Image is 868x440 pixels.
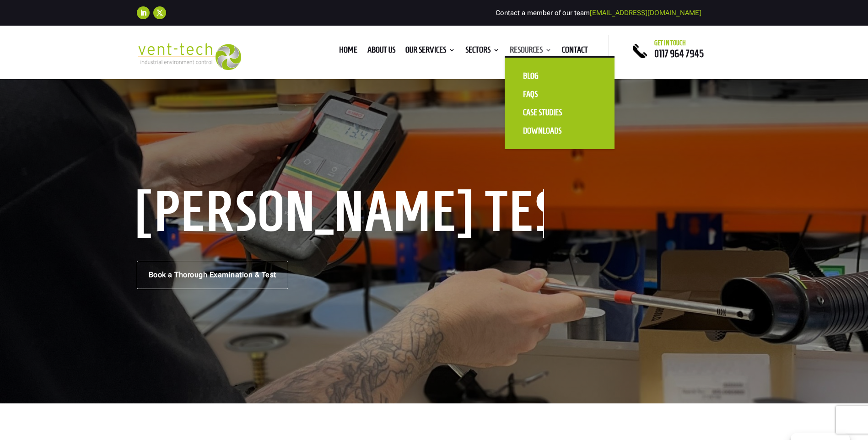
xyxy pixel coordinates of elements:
a: FAQS [514,85,605,103]
a: Follow on X [153,6,166,19]
a: 0117 964 7945 [654,48,704,59]
a: Home [339,47,357,57]
a: Book a Thorough Examination & Test [137,261,288,289]
a: Sectors [465,47,500,57]
a: Contact [562,47,588,57]
a: About us [367,47,395,57]
a: Resources [510,47,552,57]
a: Blog [514,67,605,85]
a: Follow on LinkedIn [137,6,150,19]
a: [EMAIL_ADDRESS][DOMAIN_NAME] [590,9,701,17]
a: Downloads [514,122,605,140]
img: 2023-09-27T08_35_16.549ZVENT-TECH---Clear-background [137,43,242,70]
a: Case Studies [514,103,605,122]
a: Our Services [405,47,455,57]
span: Get in touch [654,39,686,47]
h1: [PERSON_NAME] Testing [137,189,544,238]
span: Contact a member of our team [496,9,701,17]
